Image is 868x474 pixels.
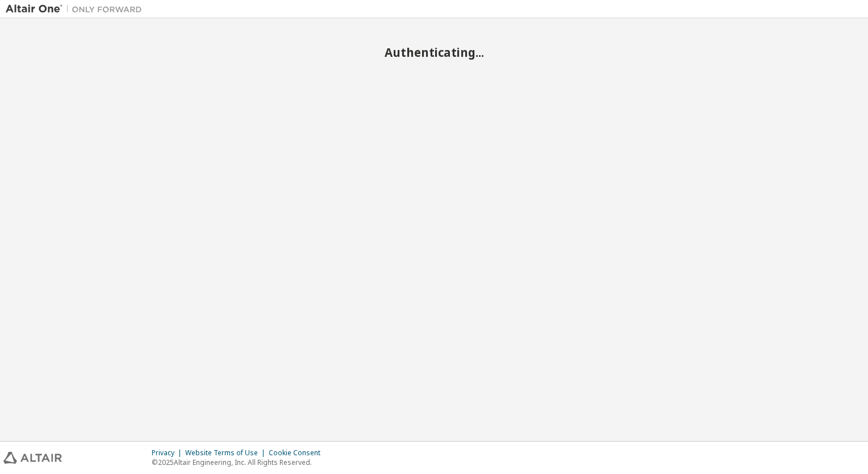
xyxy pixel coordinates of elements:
div: Cookie Consent [269,448,327,458]
div: Website Terms of Use [185,448,269,458]
div: Privacy [152,448,185,458]
img: altair_logo.svg [3,452,62,464]
img: Altair One [6,3,148,15]
p: © 2025 Altair Engineering, Inc. All Rights Reserved. [152,458,327,467]
h2: Authenticating... [6,45,862,60]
